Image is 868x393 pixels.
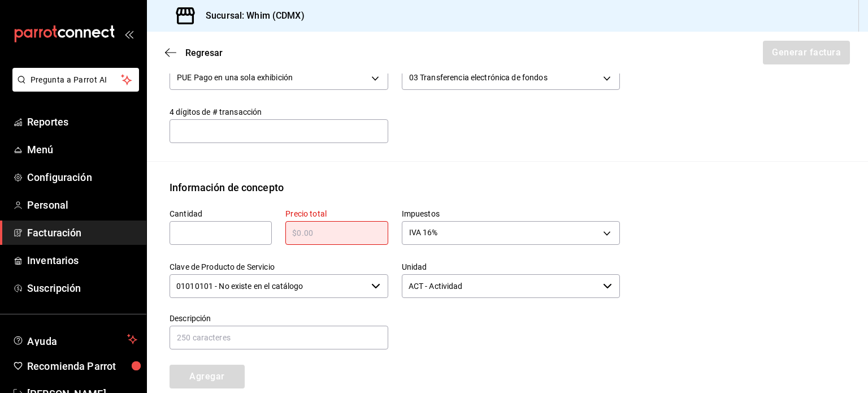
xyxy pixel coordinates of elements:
label: Precio total [285,209,388,217]
input: $0.00 [285,226,388,240]
span: Configuración [27,170,137,185]
label: Descripción [170,314,388,322]
span: Ayuda [27,332,123,346]
span: Regresar [185,47,223,58]
button: Pregunta a Parrot AI [12,68,139,92]
label: Unidad [402,262,620,270]
span: Suscripción [27,280,137,296]
span: IVA 16% [409,227,438,238]
label: 4 dígitos de # transacción [170,107,388,115]
span: Facturación [27,225,137,240]
h3: Sucursal: Whim (CDMX) [197,9,305,23]
button: open_drawer_menu [124,29,133,38]
span: Reportes [27,114,137,129]
a: Pregunta a Parrot AI [8,82,139,94]
input: Elige una opción [402,274,599,298]
span: PUE Pago en una sola exhibición [177,72,293,83]
label: Cantidad [170,209,272,217]
span: Pregunta a Parrot AI [31,74,121,86]
button: Regresar [165,47,223,58]
span: Personal [27,197,137,213]
div: Información de concepto [170,180,284,195]
label: Impuestos [402,209,620,217]
label: Clave de Producto de Servicio [170,262,388,270]
input: Elige una opción [170,274,367,298]
input: 250 caracteres [170,326,388,349]
span: 03 Transferencia electrónica de fondos [409,72,548,83]
span: Recomienda Parrot [27,359,137,374]
span: Menú [27,142,137,157]
span: Inventarios [27,253,137,268]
